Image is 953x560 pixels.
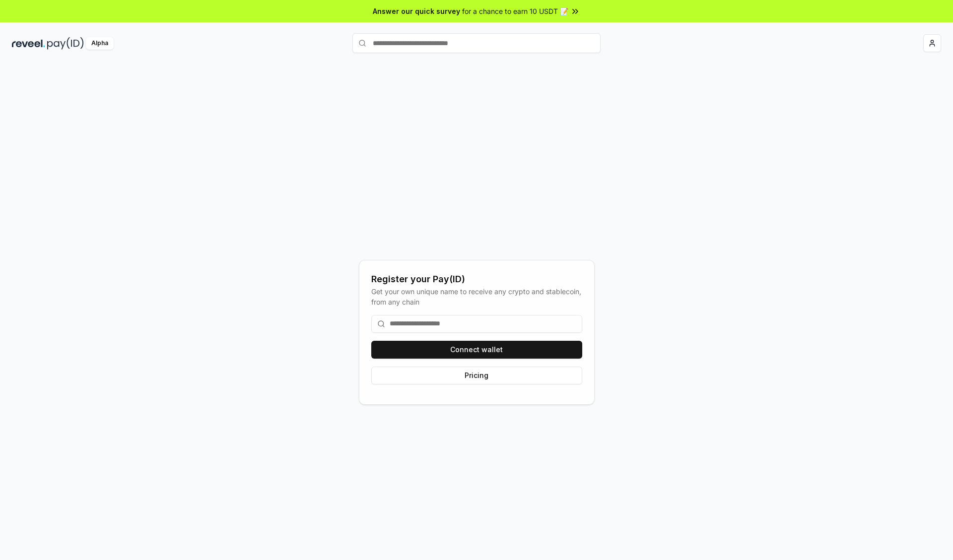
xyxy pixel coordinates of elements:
div: Get your own unique name to receive any crypto and stablecoin, from any chain [371,286,582,307]
button: Pricing [371,367,582,384]
div: Register your Pay(ID) [371,272,582,286]
span: for a chance to earn 10 USDT 📝 [462,6,568,16]
img: reveel_dark [12,37,45,50]
img: pay_id [47,37,84,50]
div: Alpha [86,37,114,50]
span: Answer our quick survey [373,6,460,16]
button: Connect wallet [371,341,582,359]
